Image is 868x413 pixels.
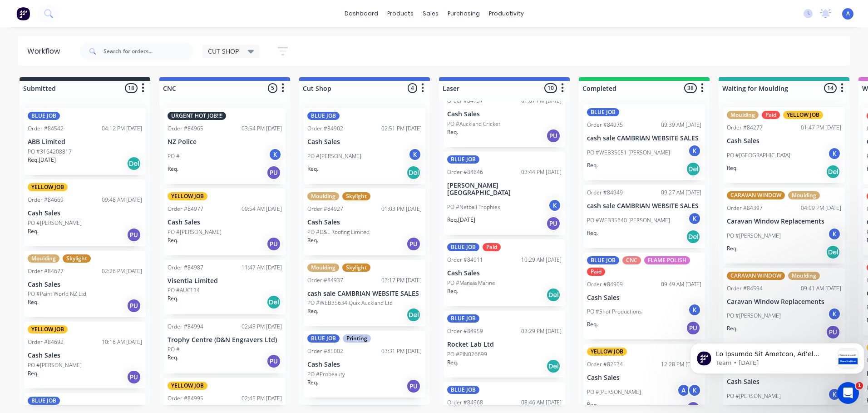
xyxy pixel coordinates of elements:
p: PO #[PERSON_NAME] [307,152,361,160]
div: BLUE JOB [447,386,479,394]
div: FLAME POLISH [644,256,690,264]
div: Order #84397 [727,204,763,212]
p: PO #Shot Productions [587,308,642,316]
p: Req. [447,358,458,367]
p: cash sale CAMBRIAN WEBSITE SALES [587,202,701,210]
p: Cash Sales [307,219,422,226]
div: BLUE JOBOrder #8497509:39 AM [DATE]cash sale CAMBRIAN WEBSITE SALESPO #WEB35651 [PERSON_NAME]KReq... [583,104,705,180]
div: YELLOW JOB [28,325,68,333]
div: BLUE JOB [28,397,60,405]
p: Req. [28,227,39,235]
div: YELLOW JOB [587,348,627,356]
div: MouldingSkylightOrder #8467702:26 PM [DATE]Cash SalesPO #Paint World NZ LtdReq.PU [24,251,146,318]
div: Order #84277 [727,124,763,132]
p: Req. [168,236,178,244]
span: A [846,10,850,18]
div: 04:12 PM [DATE] [102,124,142,133]
div: 03:44 PM [DATE] [521,168,562,176]
div: PU [266,165,281,180]
p: Req. [168,353,178,362]
p: Cash Sales [727,137,841,145]
div: 09:39 AM [DATE] [661,121,701,129]
div: Del [406,308,421,322]
div: 04:09 PM [DATE] [801,204,841,212]
p: Cash Sales [447,110,562,118]
p: Cash Sales [307,361,422,368]
div: YELLOW JOBOrder #8497709:54 AM [DATE]Cash SalesPO #[PERSON_NAME]Req.PU [164,189,286,255]
div: K [688,144,701,158]
div: CARAVAN WINDOW [727,272,785,280]
div: Del [686,162,700,176]
div: K [548,199,562,212]
div: 09:27 AM [DATE] [661,189,701,197]
div: 03:17 PM [DATE] [381,276,422,284]
div: Order #8498711:47 AM [DATE]Visentia LimitedPO #AUC134Req.Del [164,260,286,314]
div: K [688,383,701,397]
p: PO #[PERSON_NAME] [727,232,781,240]
div: Order #84542 [28,124,64,133]
div: Order #8499402:43 PM [DATE]Trophy Centre (D&N Engravers Ltd)PO #Req.PU [164,319,286,373]
p: PO #[PERSON_NAME] [727,392,781,400]
p: Caravan Window Replacements [727,218,841,225]
p: Req. [28,298,39,306]
p: Req. [DATE] [447,216,475,224]
p: Cash Sales [28,281,142,289]
span: CUT SHOP [208,46,239,56]
div: 02:45 PM [DATE] [242,394,282,403]
div: CARAVAN WINDOWMouldingOrder #8439704:09 PM [DATE]Caravan Window ReplacementsPO #[PERSON_NAME]KReq... [723,188,845,264]
div: Del [546,288,561,302]
div: Order #84977 [168,205,203,213]
div: BLUE JOB [587,108,619,116]
div: CARAVAN WINDOWMouldingOrder #8459409:41 AM [DATE]Caravan Window ReplacementsPO #[PERSON_NAME]KReq.PU [723,268,845,344]
p: Req. [727,164,738,172]
div: BLUE JOB [447,243,479,251]
div: YELLOW JOBOrder #8469210:16 AM [DATE]Cash SalesPO #[PERSON_NAME]Req.PU [24,322,146,388]
p: PO #[PERSON_NAME] [727,312,781,320]
div: Order #84677 [28,267,64,275]
p: Cash Sales [307,138,422,146]
div: K [828,147,841,160]
div: PU [266,237,281,251]
div: K [828,388,841,401]
div: URGENT HOT JOB!!!! [168,112,226,120]
p: PO #WEB35634 Quix Auckland Ltd [307,299,393,307]
div: PU [686,321,700,335]
div: Order #8475701:07 PM [DATE]Cash SalesPO #Auckland CricketReq.PU [444,80,565,147]
div: BLUE JOB [307,334,340,343]
p: [PERSON_NAME][GEOGRAPHIC_DATA] [447,182,562,197]
p: PO #Probeauty [307,370,345,378]
p: Req. [587,320,598,328]
p: PO #AUC134 [168,286,200,294]
div: Moulding [788,191,820,199]
div: Del [266,295,281,309]
p: Req. [587,229,598,237]
div: 02:51 PM [DATE] [381,124,422,133]
div: PU [406,237,421,251]
p: PO #Paint World NZ Ltd [28,290,86,298]
div: Order #84692 [28,338,64,346]
p: PO #Manaia Marine [447,279,495,287]
div: Order #84965 [168,124,203,133]
div: YELLOW JOB [168,382,207,390]
div: 01:03 PM [DATE] [381,205,422,213]
p: PO #[GEOGRAPHIC_DATA] [727,151,790,159]
div: Moulding [307,192,339,200]
div: 09:54 AM [DATE] [242,205,282,213]
div: Del [686,229,700,244]
p: Cash Sales [587,294,701,302]
iframe: Intercom live chat [837,382,859,404]
div: 03:31 PM [DATE] [381,347,422,355]
p: Req. [DATE] [28,156,56,164]
div: Order #84911 [447,256,483,264]
p: Rocket Lab Ltd [447,341,562,348]
div: products [383,7,418,20]
p: Req. [307,378,318,387]
div: 03:29 PM [DATE] [521,327,562,335]
div: Order #84968 [447,398,483,407]
div: PU [546,129,561,143]
div: Moulding [307,264,339,272]
div: 01:07 PM [DATE] [521,97,562,105]
div: YELLOW JOB [783,111,823,119]
div: MouldingSkylightOrder #8493703:17 PM [DATE]cash sale CAMBRIAN WEBSITE SALESPO #WEB35634 Quix Auck... [304,260,425,327]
